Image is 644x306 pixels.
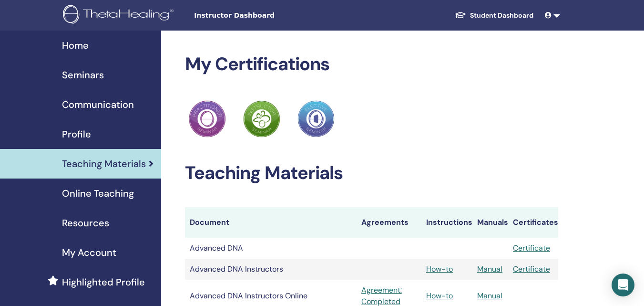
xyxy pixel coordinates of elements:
[455,11,466,19] img: graduation-cap-white.svg
[513,243,550,253] a: Certificate
[297,100,335,137] img: Practitioner
[62,186,134,200] span: Online Teaching
[426,291,453,301] a: How-to
[447,7,541,24] a: Student Dashboard
[477,291,502,301] a: Manual
[472,207,508,238] th: Manuals
[421,207,472,238] th: Instructions
[194,11,337,21] span: Instructor Dashboard
[612,274,634,296] div: Open Intercom Messenger
[243,100,280,137] img: Practitioner
[62,97,134,112] span: Communication
[189,100,226,137] img: Practitioner
[185,162,558,184] h2: Teaching Materials
[513,264,550,274] a: Certificate
[63,5,177,26] img: logo.png
[185,207,357,238] th: Document
[357,207,421,238] th: Agreements
[185,238,357,259] td: Advanced DNA
[426,264,453,274] a: How-to
[62,157,146,171] span: Teaching Materials
[508,207,558,238] th: Certificates
[477,264,502,274] a: Manual
[62,216,109,230] span: Resources
[185,53,558,75] h2: My Certifications
[62,127,91,141] span: Profile
[185,259,357,280] td: Advanced DNA Instructors
[62,68,104,82] span: Seminars
[62,38,89,53] span: Home
[62,275,145,289] span: Highlighted Profile
[62,245,116,260] span: My Account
